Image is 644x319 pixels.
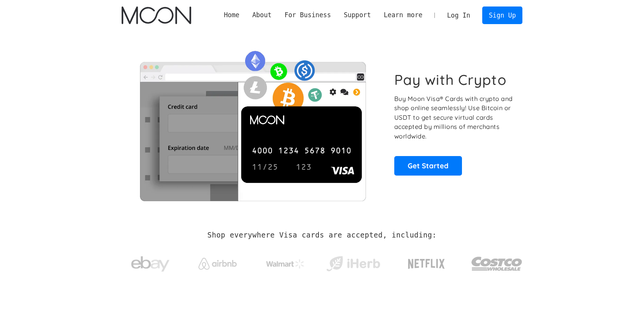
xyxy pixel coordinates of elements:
h2: Shop everywhere Visa cards are accepted, including: [207,231,436,239]
img: ebay [131,252,169,276]
div: Learn more [377,10,429,20]
a: Airbnb [189,250,246,273]
img: Costco [471,249,522,278]
img: Netflix [407,254,446,273]
a: home [122,7,191,24]
a: iHerb [325,246,382,278]
a: Costco [471,242,522,282]
img: iHerb [325,254,382,274]
div: Support [337,10,377,20]
div: Support [344,10,371,20]
img: Airbnb [198,258,237,270]
a: Home [218,10,246,20]
div: About [246,10,278,20]
img: Walmart [266,259,304,269]
div: For Business [278,10,337,20]
a: Walmart [257,252,314,272]
img: Moon Cards let you spend your crypto anywhere Visa is accepted. [122,46,384,201]
a: Log In [441,7,476,24]
a: ebay [122,244,179,280]
a: Sign Up [482,7,522,24]
a: Get Started [394,156,462,175]
div: About [252,10,272,20]
h1: Pay with Crypto [394,71,507,88]
div: Learn more [384,10,422,20]
img: Moon Logo [122,7,191,24]
p: Buy Moon Visa® Cards with crypto and shop online seamlessly! Use Bitcoin or USDT to get secure vi... [394,94,514,141]
div: For Business [285,10,331,20]
a: Netflix [392,247,461,277]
